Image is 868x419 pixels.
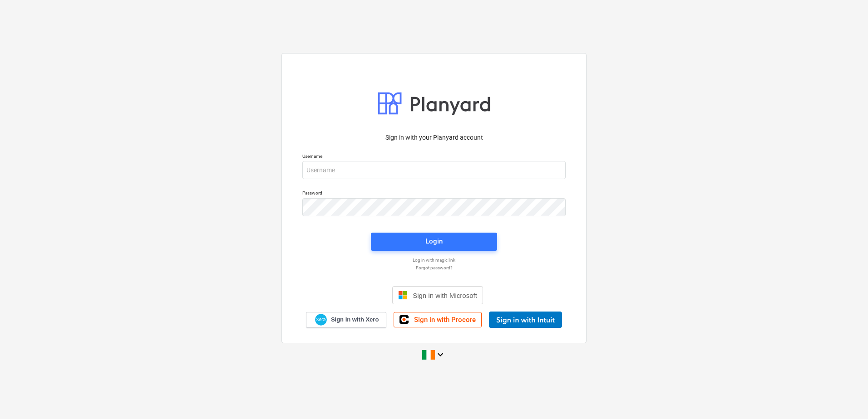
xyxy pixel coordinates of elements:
[298,257,570,263] a: Log in with magic link
[302,190,566,198] p: Password
[306,312,387,328] a: Sign in with Xero
[302,161,566,179] input: Username
[302,153,566,161] p: Username
[298,265,570,271] a: Forgot password?
[302,133,566,142] p: Sign in with your Planyard account
[413,292,477,299] span: Sign in with Microsoft
[398,291,407,300] img: Microsoft logo
[331,316,379,324] span: Sign in with Xero
[371,233,497,251] button: Login
[425,235,443,247] div: Login
[414,316,476,324] span: Sign in with Procore
[394,312,482,327] a: Sign in with Procore
[315,314,327,326] img: Xero logo
[435,349,446,360] i: keyboard_arrow_down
